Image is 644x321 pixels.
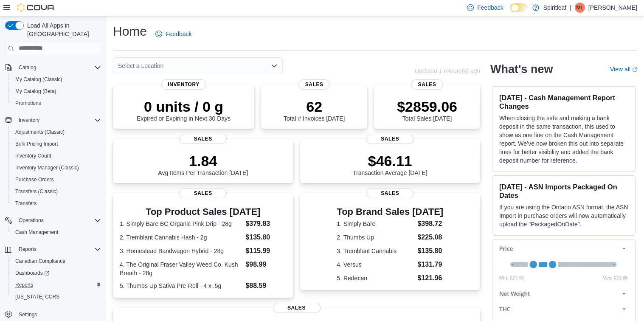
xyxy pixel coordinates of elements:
[19,246,37,253] span: Reports
[179,188,227,198] span: Sales
[12,163,82,173] a: Inventory Manager (Classic)
[12,186,61,197] a: Transfers (Classic)
[120,260,242,277] dt: 4. The Original Fraser Valley Weed Co. Kush Breath - 28g
[17,3,55,12] img: Cova
[15,310,40,320] a: Settings
[12,127,68,137] a: Adjustments (Classic)
[15,309,101,319] span: Settings
[12,139,62,149] a: Bulk Pricing Import
[15,152,51,159] span: Inventory Count
[120,247,242,255] dt: 3. Homestead Bandwagon Hybrid - 28g
[337,274,414,282] dt: 5. Redecan
[113,23,147,40] h1: Home
[2,214,104,226] button: Operations
[12,86,60,96] a: My Catalog (Beta)
[15,293,59,300] span: [US_STATE] CCRS
[273,303,321,313] span: Sales
[15,115,43,125] button: Inventory
[158,152,248,176] div: Avg Items Per Transaction [DATE]
[298,79,330,90] span: Sales
[366,134,414,144] span: Sales
[12,163,101,173] span: Inventory Manager (Classic)
[2,114,104,126] button: Inventory
[12,175,57,185] a: Purchase Orders
[12,292,63,302] a: [US_STATE] CCRS
[12,280,37,290] a: Reports
[337,233,414,242] dt: 2. Thumbs Up
[12,198,101,208] span: Transfers
[8,138,104,150] button: Bulk Pricing Import
[12,256,101,266] span: Canadian Compliance
[8,267,104,279] a: Dashboards
[245,232,286,242] dd: $135.80
[12,127,101,137] span: Adjustments (Classic)
[12,74,101,84] span: My Catalog (Classic)
[245,259,286,270] dd: $98.99
[499,93,628,110] h3: [DATE] - Cash Management Report Changes
[12,227,101,237] span: Cash Management
[510,12,511,13] span: Dark Mode
[12,268,101,278] span: Dashboards
[610,66,637,73] a: View allExternal link
[499,183,628,200] h3: [DATE] - ASN Imports Packaged On Dates
[8,255,104,267] button: Canadian Compliance
[366,188,414,198] span: Sales
[15,215,101,225] span: Operations
[397,98,457,122] div: Total Sales [DATE]
[2,308,104,320] button: Settings
[19,311,37,318] span: Settings
[161,79,206,90] span: Inventory
[15,62,101,73] span: Catalog
[15,215,47,225] button: Operations
[12,280,101,290] span: Reports
[245,219,286,229] dd: $379.83
[417,259,443,270] dd: $131.79
[337,247,414,255] dt: 3. Tremblant Cannabis
[15,129,65,135] span: Adjustments (Classic)
[137,98,231,122] div: Expired or Expiring in Next 30 Days
[417,232,443,242] dd: $225.08
[245,246,286,256] dd: $115.99
[12,151,101,161] span: Inventory Count
[12,198,40,208] a: Transfers
[15,200,37,207] span: Transfers
[24,21,101,38] span: Load All Apps in [GEOGRAPHIC_DATA]
[12,139,101,149] span: Bulk Pricing Import
[588,3,637,13] p: [PERSON_NAME]
[417,273,443,283] dd: $121.96
[12,227,62,237] a: Cash Management
[353,152,427,169] p: $46.11
[15,164,79,171] span: Inventory Manager (Classic)
[337,207,443,217] h3: Top Brand Sales [DATE]
[8,197,104,209] button: Transfers
[15,176,54,183] span: Purchase Orders
[8,226,104,238] button: Cash Management
[15,282,33,288] span: Reports
[166,30,191,38] span: Feedback
[120,233,242,242] dt: 2. Tremblant Cannabis Hash - 2g
[15,244,40,254] button: Reports
[158,152,248,169] p: 1.84
[12,74,66,84] a: My Catalog (Classic)
[8,291,104,303] button: [US_STATE] CCRS
[12,175,101,185] span: Purchase Orders
[245,281,286,291] dd: $88.59
[8,73,104,85] button: My Catalog (Classic)
[337,260,414,269] dt: 4. Versus
[12,268,53,278] a: Dashboards
[19,64,36,71] span: Catalog
[8,162,104,174] button: Inventory Manager (Classic)
[8,97,104,109] button: Promotions
[411,79,443,90] span: Sales
[15,62,39,73] button: Catalog
[337,220,414,228] dt: 1. Simply Bare
[510,3,528,12] input: Dark Mode
[19,217,44,224] span: Operations
[15,229,58,236] span: Cash Management
[577,3,584,13] span: ML
[12,98,45,108] a: Promotions
[8,279,104,291] button: Reports
[271,62,278,69] button: Open list of options
[353,152,427,176] div: Transaction Average [DATE]
[12,86,101,96] span: My Catalog (Beta)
